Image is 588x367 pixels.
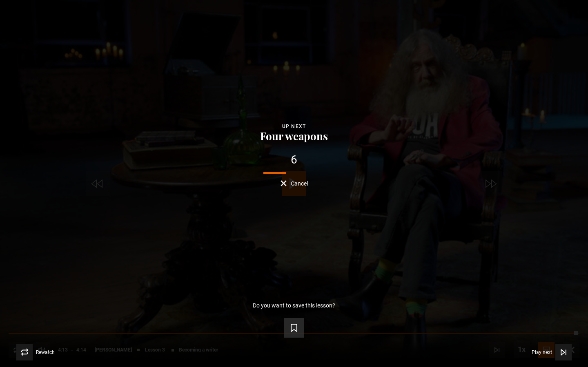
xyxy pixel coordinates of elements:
span: Rewatch [36,350,55,355]
div: 6 [13,154,575,166]
div: Up next [13,122,575,130]
button: Play next [532,344,572,360]
p: Do you want to save this lesson? [253,303,335,308]
button: Four weapons [258,130,330,142]
button: Rewatch [16,344,55,360]
span: Cancel [291,181,308,186]
span: Play next [532,350,552,355]
button: Cancel [281,180,308,186]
